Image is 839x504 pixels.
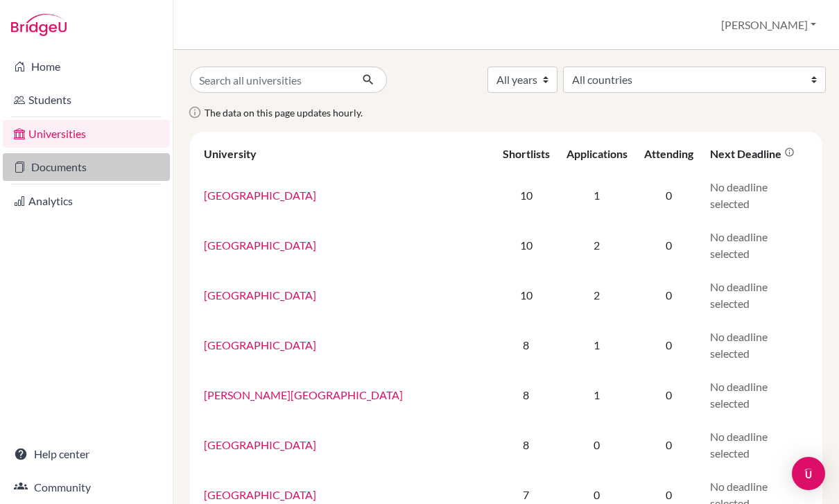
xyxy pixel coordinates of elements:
a: Students [3,86,170,114]
td: 1 [558,320,636,370]
th: University [196,137,494,171]
span: No deadline selected [710,280,768,310]
a: [GEOGRAPHIC_DATA] [204,438,316,451]
a: [GEOGRAPHIC_DATA] [204,189,316,202]
a: Universities [3,120,170,148]
span: No deadline selected [710,330,768,360]
td: 0 [636,320,702,370]
td: 10 [494,220,558,270]
a: Analytics [3,187,170,215]
a: [PERSON_NAME][GEOGRAPHIC_DATA] [204,388,403,401]
td: 0 [636,220,702,270]
td: 10 [494,171,558,220]
div: Applications [566,147,628,160]
td: 0 [558,420,636,470]
a: [GEOGRAPHIC_DATA] [204,238,316,252]
td: 1 [558,370,636,420]
a: [GEOGRAPHIC_DATA] [204,338,316,351]
td: 10 [494,270,558,320]
a: [GEOGRAPHIC_DATA] [204,488,316,501]
span: No deadline selected [710,430,768,460]
td: 1 [558,171,636,220]
td: 0 [636,270,702,320]
td: 2 [558,270,636,320]
span: The data on this page updates hourly. [205,107,363,119]
td: 0 [636,420,702,470]
a: Documents [3,153,170,181]
td: 8 [494,420,558,470]
div: Next deadline [710,147,795,160]
td: 0 [636,171,702,220]
input: Search all universities [190,67,351,93]
td: 8 [494,370,558,420]
a: Home [3,53,170,80]
button: [PERSON_NAME] [715,12,822,38]
span: No deadline selected [710,230,768,260]
a: Community [3,473,170,501]
span: No deadline selected [710,180,768,210]
img: Bridge-U [11,14,67,36]
td: 8 [494,320,558,370]
td: 0 [636,370,702,420]
td: 2 [558,220,636,270]
a: Help center [3,440,170,468]
div: Attending [644,147,693,160]
a: [GEOGRAPHIC_DATA] [204,288,316,302]
div: Shortlists [503,147,550,160]
span: No deadline selected [710,380,768,410]
div: Open Intercom Messenger [792,457,825,490]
